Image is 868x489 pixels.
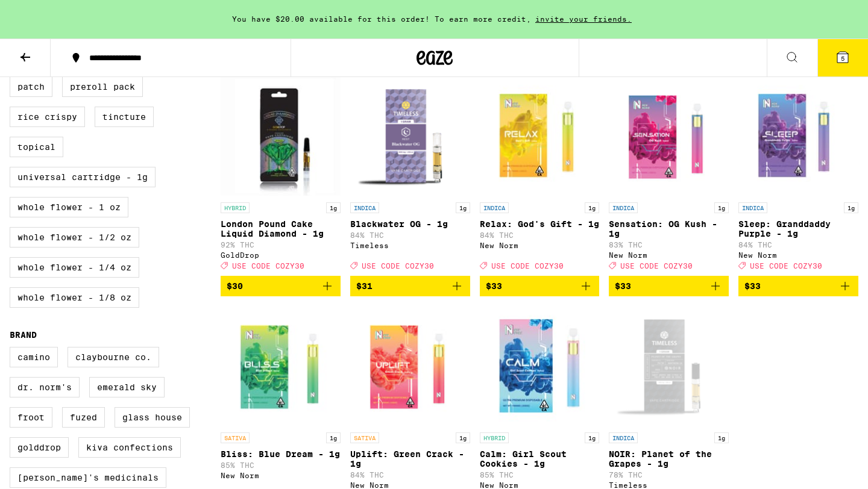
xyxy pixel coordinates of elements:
p: 1g [456,432,470,443]
div: New Norm [738,251,858,259]
span: USE CODE COZY30 [232,262,304,270]
p: 1g [326,202,341,213]
p: HYBRID [480,432,509,443]
label: Emerald Sky [89,377,165,397]
a: Open page for Blackwater OG - 1g from Timeless [350,76,470,276]
span: $31 [356,281,373,291]
span: $30 [227,281,243,291]
img: New Norm - Sleep: Granddaddy Purple - 1g [738,76,858,196]
p: INDICA [738,202,767,213]
label: Tincture [95,107,154,127]
div: Timeless [350,241,470,249]
span: USE CODE COZY30 [491,262,564,270]
label: Preroll Pack [62,76,143,97]
label: Topical [10,137,63,157]
div: New Norm [609,251,729,259]
p: NOIR: Planet of the Grapes - 1g [609,449,729,469]
p: 1g [844,202,858,213]
a: Open page for Relax: God's Gift - 1g from New Norm [480,76,600,276]
p: 1g [585,202,599,213]
label: [PERSON_NAME]'s Medicinals [10,467,166,488]
div: New Norm [480,241,600,249]
label: Whole Flower - 1 oz [10,197,128,217]
label: Rice Crispy [10,107,85,127]
span: invite your friends. [531,15,636,23]
span: USE CODE COZY30 [362,262,434,270]
span: $33 [486,281,502,291]
img: GoldDrop - London Pound Cake Liquid Diamond - 1g [221,76,341,196]
label: Froot [10,407,52,428]
img: New Norm - Sensation: OG Kush - 1g [609,76,729,196]
img: Timeless - Blackwater OG - 1g [350,76,470,196]
a: Open page for London Pound Cake Liquid Diamond - 1g from GoldDrop [221,76,341,276]
p: Sensation: OG Kush - 1g [609,219,729,238]
button: Add to bag [738,276,858,296]
p: Uplift: Green Crack - 1g [350,449,470,469]
span: USE CODE COZY30 [620,262,693,270]
div: New Norm [350,481,470,489]
div: New Norm [221,472,341,479]
p: INDICA [350,202,379,213]
label: Dr. Norm's [10,377,80,397]
span: $33 [744,281,761,291]
img: New Norm - Uplift: Green Crack - 1g [350,306,470,426]
p: Calm: Girl Scout Cookies - 1g [480,449,600,469]
p: Blackwater OG - 1g [350,219,470,229]
p: 84% THC [480,231,600,239]
div: Timeless [609,481,729,489]
p: 1g [326,432,341,443]
a: Open page for Sensation: OG Kush - 1g from New Norm [609,76,729,276]
label: Whole Flower - 1/8 oz [10,287,139,308]
p: 83% THC [609,241,729,249]
p: INDICA [609,202,638,213]
p: 85% THC [221,461,341,469]
p: 85% THC [480,471,600,479]
label: Kiva Confections [78,437,181,458]
p: Bliss: Blue Dream - 1g [221,449,341,459]
p: 78% THC [609,471,729,479]
span: You have $20.00 available for this order! To earn more credit, [232,15,531,23]
div: GoldDrop [221,251,341,259]
span: USE CODE COZY30 [750,262,822,270]
label: Whole Flower - 1/2 oz [10,227,139,248]
button: Add to bag [350,276,470,296]
p: 84% THC [738,241,858,249]
img: New Norm - Calm: Girl Scout Cookies - 1g [480,306,600,426]
p: 84% THC [350,471,470,479]
label: Glass House [115,407,190,428]
label: Whole Flower - 1/4 oz [10,257,139,278]
p: INDICA [609,432,638,443]
p: SATIVA [350,432,379,443]
p: 84% THC [350,231,470,239]
button: Add to bag [609,276,729,296]
div: New Norm [480,481,600,489]
span: $33 [615,281,631,291]
p: Sleep: Granddaddy Purple - 1g [738,219,858,238]
p: 1g [714,432,729,443]
a: Open page for Sleep: Granddaddy Purple - 1g from New Norm [738,76,858,276]
p: 1g [585,432,599,443]
label: Fuzed [62,407,105,428]
img: New Norm - Bliss: Blue Dream - 1g [221,306,341,426]
p: 92% THC [221,241,341,249]
span: 5 [841,55,844,62]
button: 5 [817,39,868,76]
p: 1g [714,202,729,213]
label: Patch [10,76,52,97]
label: Claybourne Co. [68,347,159,367]
legend: Brand [10,330,37,340]
button: Add to bag [480,276,600,296]
p: INDICA [480,202,509,213]
p: 1g [456,202,470,213]
span: Hi. Need any help? [7,8,87,18]
p: London Pound Cake Liquid Diamond - 1g [221,219,341,238]
button: Add to bag [221,276,341,296]
p: HYBRID [221,202,250,213]
p: SATIVA [221,432,250,443]
p: Relax: God's Gift - 1g [480,219,600,229]
img: New Norm - Relax: God's Gift - 1g [480,76,600,196]
label: Universal Cartridge - 1g [10,167,156,187]
label: Camino [10,347,58,367]
label: GoldDrop [10,437,69,458]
